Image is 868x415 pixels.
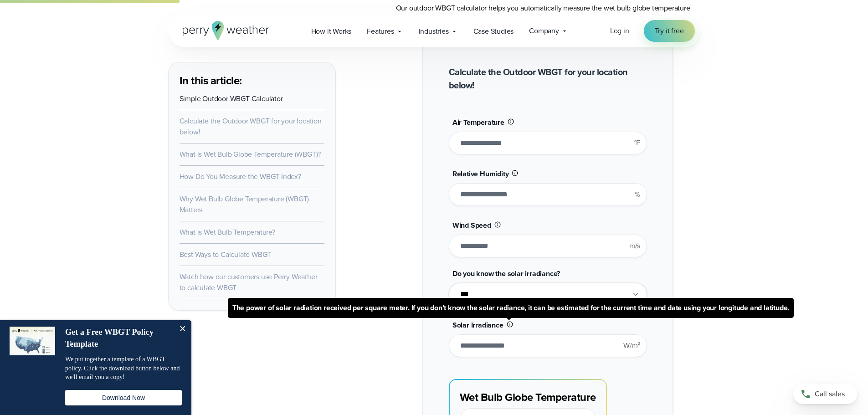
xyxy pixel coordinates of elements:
h4: Get a Free WBGT Policy Template [65,327,172,350]
span: Company [529,26,559,36]
a: What is Wet Bulb Temperature? [180,227,275,237]
h2: Calculate the Outdoor WBGT for your location below! [449,66,647,92]
span: Solar Irradiance [452,320,503,330]
a: Watch how our customers use Perry Weather to calculate WBGT [180,272,318,293]
a: Calculate the Outdoor WBGT for your location below! [180,116,322,137]
a: Best Ways to Calculate WBGT [180,249,272,260]
a: Case Studies [466,22,522,41]
p: Our outdoor WBGT calculator helps you automatically measure the wet bulb globe temperature quickl... [396,3,700,25]
h3: In this article: [180,73,324,88]
img: dialog featured image [10,327,55,355]
span: Do you know the solar irradiance? [452,268,560,279]
a: What is Wet Bulb Globe Temperature (WBGT)? [180,149,321,159]
button: Download Now [65,390,182,405]
span: The power of solar radiation received per square meter. If you don’t know the solar radiance, it ... [228,298,794,318]
span: Log in [610,26,629,36]
span: Air Temperature [452,117,504,128]
span: Call sales [815,389,845,400]
a: How Do You Measure the WBGT Index? [180,171,301,182]
span: Try it free [655,26,684,36]
span: Case Studies [473,26,514,37]
button: Close [173,320,191,338]
a: Call sales [793,384,857,404]
a: Simple Outdoor WBGT Calculator [180,93,283,104]
span: Features [367,26,394,37]
p: We put together a template of a WBGT policy. Click the download button below and we'll email you ... [65,355,182,382]
a: Why Wet Bulb Globe Temperature (WBGT) Matters [180,194,309,215]
a: Log in [610,26,629,36]
span: How it Works [311,26,352,37]
a: How it Works [303,22,360,41]
span: Wind Speed [452,220,491,231]
span: Relative Humidity [452,169,509,179]
span: Industries [419,26,449,37]
a: Try it free [644,20,695,42]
